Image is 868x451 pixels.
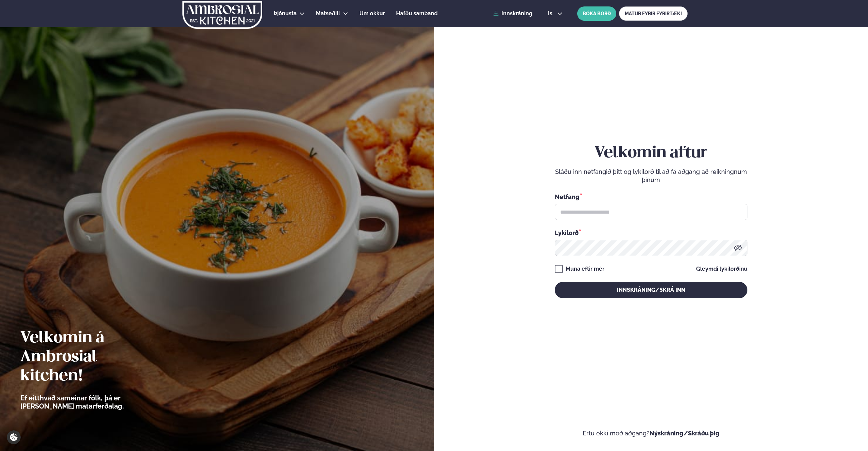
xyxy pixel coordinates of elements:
[555,282,747,298] button: Innskráning/Skrá inn
[493,11,532,17] a: Innskráning
[555,144,747,163] h2: Velkomin aftur
[359,10,385,17] span: Um okkur
[555,192,747,201] div: Netfang
[396,10,438,17] span: Hafðu samband
[555,228,747,237] div: Lykilorð
[577,6,616,21] button: BÓKA BORÐ
[274,10,297,18] a: Þjónusta
[316,10,340,18] a: Matseðill
[20,329,161,386] h2: Velkomin á Ambrosial kitchen!
[182,1,263,29] img: logo
[555,168,747,184] p: Sláðu inn netfangið þitt og lykilorð til að fá aðgang að reikningnum þínum
[696,266,747,272] a: Gleymdi lykilorðinu
[316,10,340,17] span: Matseðill
[359,10,385,18] a: Um okkur
[455,429,848,437] p: Ertu ekki með aðgang?
[619,6,688,21] a: MATUR FYRIR FYRIRTÆKI
[543,11,568,16] button: is
[548,11,554,16] span: is
[274,10,297,17] span: Þjónusta
[650,430,720,437] a: Nýskráning/Skráðu þig
[396,10,438,18] a: Hafðu samband
[7,430,21,444] a: Cookie settings
[20,394,161,410] p: Ef eitthvað sameinar fólk, þá er [PERSON_NAME] matarferðalag.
